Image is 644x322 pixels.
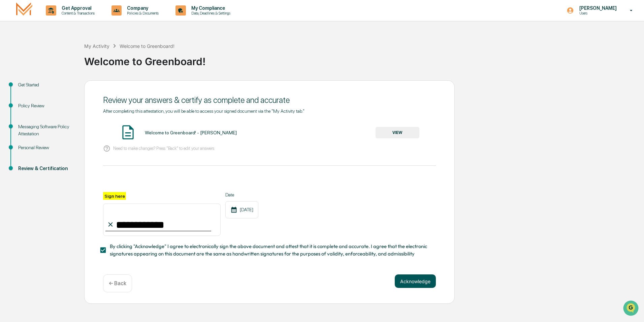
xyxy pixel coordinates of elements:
[225,192,258,197] label: Date
[18,165,73,172] div: Review & Certification
[49,86,54,91] div: 🗄️
[574,11,620,16] p: Users
[186,11,234,16] p: Data, Deadlines & Settings
[103,95,436,105] div: Review your answers & certify as complete and accurate
[115,54,123,62] button: Start new chat
[574,5,620,11] p: [PERSON_NAME]
[7,86,12,91] div: 🖐️
[103,108,304,114] span: After completing this attestation, you will be able to access your signed document via the "My Ac...
[103,192,126,200] label: Sign here
[13,98,42,105] span: Data Lookup
[122,11,162,16] p: Policies & Documents
[56,11,98,16] p: Content & Transactions
[7,99,12,104] div: 🔎
[110,243,430,258] span: By clicking "Acknowledge" I agree to electronically sign the above document and attest that it is...
[113,146,214,151] p: Need to make changes? Press "Back" to edit your answers
[120,43,174,49] div: Welcome to Greenboard!
[67,114,82,119] span: Pylon
[145,130,237,135] div: Welcome to Greenboard! - [PERSON_NAME]
[84,43,109,49] div: My Activity
[186,5,234,11] p: My Compliance
[376,127,419,138] button: VIEW
[7,52,19,64] img: 1746055101610-c473b297-6a78-478c-a979-82029cc54cd1
[109,280,126,287] p: ← Back
[18,123,73,137] div: Messaging Software Policy Attestation
[84,50,641,68] div: Welcome to Greenboard!
[225,201,258,218] div: [DATE]
[13,85,43,92] span: Preclearance
[395,274,436,288] button: Acknowledge
[46,82,86,95] a: 🗄️Attestations
[7,14,123,25] p: How can we help?
[18,81,73,88] div: Get Started
[18,144,73,151] div: Personal Review
[47,114,82,119] a: Powered byPylon
[23,52,110,58] div: Start new chat
[622,300,641,318] iframe: Open customer support
[4,82,46,95] a: 🖐️Preclearance
[120,124,136,141] img: Document Icon
[56,5,98,11] p: Get Approval
[56,85,84,92] span: Attestations
[4,95,45,107] a: 🔎Data Lookup
[18,102,73,109] div: Policy Review
[23,58,85,64] div: We're available if you need us!
[122,5,162,11] p: Company
[16,2,32,18] img: logo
